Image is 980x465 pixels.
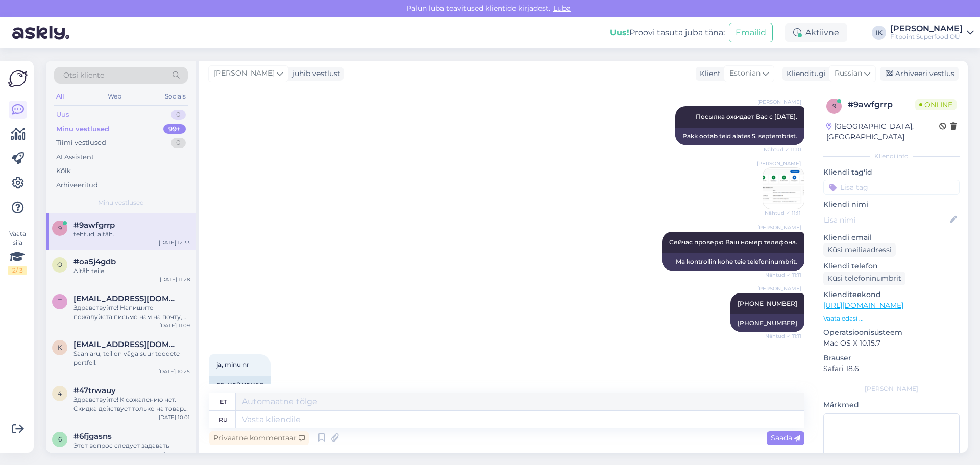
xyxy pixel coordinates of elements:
[57,261,62,268] span: o
[8,266,27,275] div: 2 / 3
[880,67,959,81] div: Arhiveeri vestlus
[159,322,190,329] div: [DATE] 11:09
[73,257,116,266] span: #oa5j4gdb
[763,271,801,279] span: Nähtud ✓ 11:11
[214,68,275,79] span: [PERSON_NAME]
[219,411,228,428] div: ru
[54,90,66,103] div: All
[8,69,28,88] img: Askly Logo
[56,152,94,162] div: AI Assistent
[757,224,801,231] span: [PERSON_NAME]
[288,68,340,79] div: juhib vestlust
[610,28,629,37] b: Uus!
[159,413,190,421] div: [DATE] 10:01
[823,400,960,410] p: Märkmed
[763,145,801,153] span: Nähtud ✓ 11:10
[890,25,963,33] div: [PERSON_NAME]
[757,285,801,292] span: [PERSON_NAME]
[823,314,960,323] p: Vaata edasi ...
[696,113,797,120] span: Посылка ожидает Вас с [DATE].
[56,166,71,176] div: Kõik
[823,180,960,195] input: Lisa tag
[823,384,960,394] div: [PERSON_NAME]
[915,99,957,110] span: Online
[823,261,960,272] p: Kliendi telefon
[890,33,963,41] div: Fitpoint Superfood OÜ
[98,198,144,207] span: Minu vestlused
[675,128,804,145] div: Pakk ootab teid alates 5. septembrist.
[56,124,109,134] div: Minu vestlused
[823,152,960,161] div: Kliendi info
[209,376,271,393] div: да, мой номер
[771,433,800,443] span: Saada
[56,138,106,148] div: Tiimi vestlused
[73,303,190,322] div: Здравствуйте! Напишите пожалуйста письмо нам на почту, чтобы с вами связались напрямую.
[73,340,180,349] span: katria.saul@gmail.com
[73,441,190,459] div: Этот вопрос следует задавать врачу,мы не владеем данной информацией
[823,272,905,285] div: Küsi telefoninumbrit
[832,102,836,110] span: 9
[159,239,190,247] div: [DATE] 12:33
[729,68,761,79] span: Estonian
[216,361,249,369] span: ja, minu nr
[171,138,186,148] div: 0
[823,327,960,338] p: Operatsioonisüsteem
[823,232,960,243] p: Kliendi email
[785,23,847,42] div: Aktiivne
[8,229,27,275] div: Vaata siia
[823,353,960,363] p: Brauser
[823,199,960,210] p: Kliendi nimi
[757,160,801,167] span: [PERSON_NAME]
[823,363,960,374] p: Safari 18.6
[209,431,309,445] div: Privaatne kommentaar
[220,393,227,410] div: et
[823,167,960,178] p: Kliendi tag'id
[823,301,903,310] a: [URL][DOMAIN_NAME]
[73,294,180,303] span: tefik200@gmail.com
[73,266,190,276] div: Aitäh teile.
[763,168,804,209] img: Attachment
[890,25,974,41] a: [PERSON_NAME]Fitpoint Superfood OÜ
[171,110,186,120] div: 0
[73,230,190,239] div: tehtud, aitäh.
[782,68,826,79] div: Klienditugi
[823,289,960,300] p: Klienditeekond
[73,386,116,395] span: #47trwauy
[696,68,721,79] div: Klient
[73,349,190,368] div: Saan aru, teil on väga suur toodete portfell.
[826,121,939,142] div: [GEOGRAPHIC_DATA], [GEOGRAPHIC_DATA]
[163,90,188,103] div: Socials
[763,332,801,340] span: Nähtud ✓ 11:11
[73,395,190,413] div: Здравствуйте! К сожалению нет. Скидка действует только на товары по полной цене.
[106,90,124,103] div: Web
[58,344,62,351] span: k
[58,224,62,232] span: 9
[56,180,98,190] div: Arhiveeritud
[835,68,862,79] span: Russian
[730,314,804,332] div: [PHONE_NUMBER]
[73,432,112,441] span: #6fjgasns
[872,26,886,40] div: IK
[662,253,804,271] div: Ma kontrollin kohe teie telefoninumbrit.
[610,27,725,39] div: Proovi tasuta juba täna:
[823,338,960,349] p: Mac OS X 10.15.7
[158,368,190,375] div: [DATE] 10:25
[763,209,801,217] span: Nähtud ✓ 11:11
[550,4,574,13] span: Luba
[824,214,948,226] input: Lisa nimi
[669,238,797,246] span: Сейчас проверю Ваш номер телефона.
[738,300,797,307] span: [PHONE_NUMBER]
[58,298,62,305] span: t
[58,389,62,397] span: 4
[63,70,104,81] span: Otsi kliente
[58,435,62,443] span: 6
[823,243,896,257] div: Küsi meiliaadressi
[729,23,773,42] button: Emailid
[73,221,115,230] span: #9awfgrrp
[163,124,186,134] div: 99+
[757,98,801,106] span: [PERSON_NAME]
[160,276,190,283] div: [DATE] 11:28
[848,99,915,111] div: # 9awfgrrp
[56,110,69,120] div: Uus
